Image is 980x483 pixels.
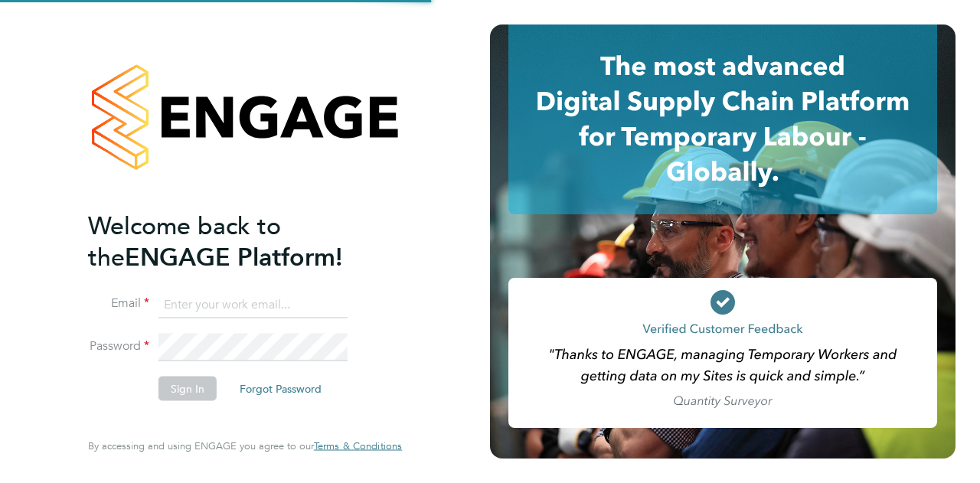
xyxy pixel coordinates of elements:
[158,377,217,401] button: Sign In
[88,338,149,354] label: Password
[88,439,402,452] span: By accessing and using ENGAGE you agree to our
[227,377,334,401] button: Forgot Password
[158,291,348,318] input: Enter your work email...
[314,439,402,452] span: Terms & Conditions
[314,440,402,452] a: Terms & Conditions
[88,210,281,272] span: Welcome back to the
[88,295,149,312] label: Email
[88,210,387,273] h2: ENGAGE Platform!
